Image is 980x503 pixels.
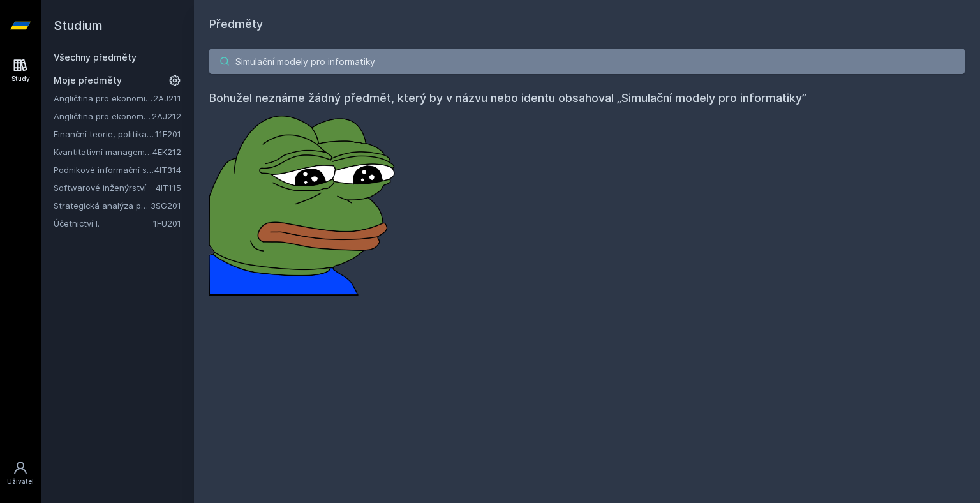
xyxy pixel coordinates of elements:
[152,111,181,121] a: 2AJ212
[54,181,156,194] a: Softwarové inženýrství
[209,49,965,74] input: Název nebo ident předmětu…
[209,107,401,296] img: error_picture.png
[155,129,181,139] a: 11F201
[54,146,152,158] a: Kvantitativní management
[54,128,155,140] a: Finanční teorie, politika a instituce
[54,163,154,176] a: Podnikové informační systémy
[7,477,34,486] div: Uživatel
[3,454,38,493] a: Uživatel
[3,51,38,90] a: Study
[152,147,181,157] a: 4EK212
[151,200,181,211] a: 3SG201
[54,110,152,123] a: Angličtina pro ekonomická studia 2 (B2/C1)
[156,183,181,193] a: 4IT115
[11,74,30,84] div: Study
[153,93,181,103] a: 2AJ211
[54,74,122,87] span: Moje předměty
[154,165,181,175] a: 4IT314
[209,89,965,107] h4: Bohužel neznáme žádný předmět, který by v názvu nebo identu obsahoval „Simulační modely pro infor...
[209,15,965,33] h1: Předměty
[54,92,153,105] a: Angličtina pro ekonomická studia 1 (B2/C1)
[54,52,137,63] a: Všechny předměty
[54,217,153,230] a: Účetnictví I.
[54,199,151,212] a: Strategická analýza pro informatiky a statistiky
[153,218,181,229] a: 1FU201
